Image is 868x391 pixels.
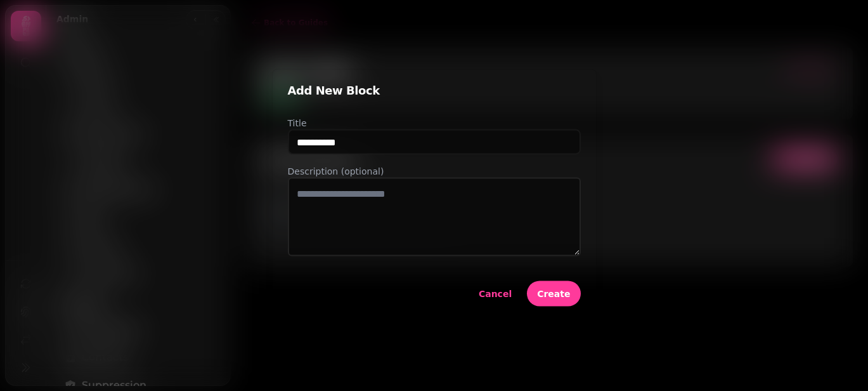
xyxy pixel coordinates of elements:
button: Create [527,281,580,307]
span: Create [537,289,570,298]
label: Title [288,117,581,129]
span: Cancel [479,289,512,298]
button: Cancel [469,281,522,307]
h2: Add New Block [288,85,581,96]
label: Description (optional) [288,165,581,178]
